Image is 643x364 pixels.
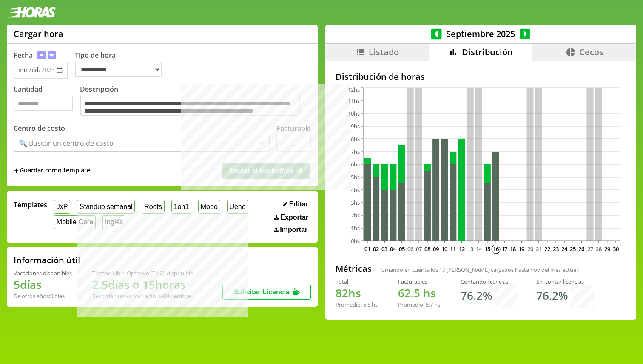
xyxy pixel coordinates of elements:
span: Distribución [462,46,513,58]
tspan: 3hs [351,199,360,206]
text: 05 [398,245,404,253]
h2: Métricas [336,263,372,274]
text: 10 [441,245,447,253]
div: Total [336,278,378,285]
button: Roots [142,200,164,213]
h1: 5 días [14,277,72,292]
text: 27 [587,245,593,253]
h1: hs [398,285,440,301]
text: 29 [604,245,610,253]
tspan: 7hs [351,148,360,155]
span: +Guardar como template [14,166,90,175]
span: Templates [14,200,47,209]
div: 🔍 Buscar un centro de costo [19,138,114,148]
button: Exportar [272,213,311,222]
span: 6.8 [363,301,370,308]
text: 19 [518,245,524,253]
span: 5.7 [426,301,433,308]
h1: 76.2 % [461,288,492,303]
tspan: 5hs [351,173,360,181]
text: 04 [390,245,396,253]
div: De otros años: 0 días [14,292,72,300]
span: Solicitar Licencia [233,288,290,296]
div: Promedio: hs [336,301,378,308]
label: Centro de costo [14,124,65,133]
tspan: 12hs [348,86,360,93]
text: 26 [578,245,584,253]
button: JxP [54,200,70,213]
text: 23 [553,245,559,253]
tspan: 10hs [348,110,360,117]
h2: Información útil [14,254,80,266]
tspan: 1hs [351,224,360,232]
img: logotipo [7,7,56,18]
text: 07 [416,245,422,253]
h2: Distribución de horas [336,71,626,82]
span: Exportar [280,214,308,221]
text: 02 [373,245,379,253]
h1: Cargar hora [14,28,63,40]
span: 12 [439,266,445,274]
text: 09 [433,245,439,253]
tspan: 0hs [351,237,360,245]
span: Septiembre 2025 [442,28,520,40]
label: Fecha [14,51,33,60]
div: Facturables [398,278,440,285]
span: Tomando en cuenta los [PERSON_NAME] cargados hasta hoy del mes actual. [378,266,579,274]
text: 18 [510,245,516,253]
span: 62.5 [398,285,420,301]
text: 30 [613,245,619,253]
input: Cantidad [14,96,73,111]
span: Editar [289,200,308,208]
text: 17 [501,245,507,253]
button: Standup semanal [77,200,135,213]
label: Tipo de hora [75,51,168,79]
text: 25 [570,245,576,253]
tspan: 8hs [351,135,360,143]
text: 24 [561,245,568,253]
text: 06 [407,245,413,253]
text: 20 [527,245,533,253]
text: 28 [595,245,601,253]
div: Promedio: hs [398,301,440,308]
span: + [14,166,19,175]
span: Cecos [579,46,603,58]
button: Editar [280,200,311,209]
button: Mobo [198,200,220,213]
b: Diciembre [164,292,191,300]
text: 22 [544,245,550,253]
text: 01 [364,245,370,253]
tspan: 2hs [351,212,360,219]
button: Solicitar Licencia [222,285,311,300]
h1: 2.5 días o 15 horas [92,277,193,292]
span: Importar [280,226,307,234]
button: Ueno [227,200,248,213]
label: Cantidad [14,85,80,118]
div: Tiempo Libre Optativo (TiLO) disponible [92,269,193,277]
text: 21 [536,245,542,253]
text: 16 [493,245,499,253]
span: Listado [369,46,399,58]
tspan: 11hs [348,97,360,104]
tspan: 6hs [351,161,360,168]
select: Tipo de hora [75,62,162,77]
div: Contando licencias [461,278,516,285]
button: 1on1 [171,200,191,213]
textarea: Descripción [80,96,300,116]
text: 13 [467,245,473,253]
text: 15 [484,245,490,253]
label: Descripción [80,85,311,118]
div: Vacaciones disponibles [14,269,72,277]
span: 82 [336,285,348,301]
text: 08 [424,245,430,253]
h1: hs [336,285,378,301]
label: Facturable [276,124,311,133]
button: Mobile Core [54,215,96,229]
button: Inglés [102,215,125,229]
text: 03 [381,245,387,253]
text: 14 [476,245,482,253]
div: Recordá que vencen a fin de [92,292,193,300]
tspan: 4hs [351,186,360,194]
text: 11 [450,245,456,253]
text: 12 [458,245,464,253]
